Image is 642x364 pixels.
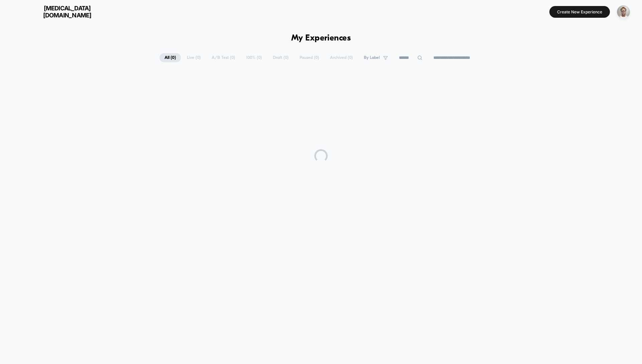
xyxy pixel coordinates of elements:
img: ppic [617,5,630,18]
button: ppic [615,5,632,19]
button: Create New Experience [549,6,610,18]
h1: My Experiences [291,33,351,43]
span: All ( 0 ) [159,53,181,62]
button: [MEDICAL_DATA][DOMAIN_NAME] [10,4,109,19]
span: By Label [364,55,380,60]
span: [MEDICAL_DATA][DOMAIN_NAME] [27,5,107,19]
